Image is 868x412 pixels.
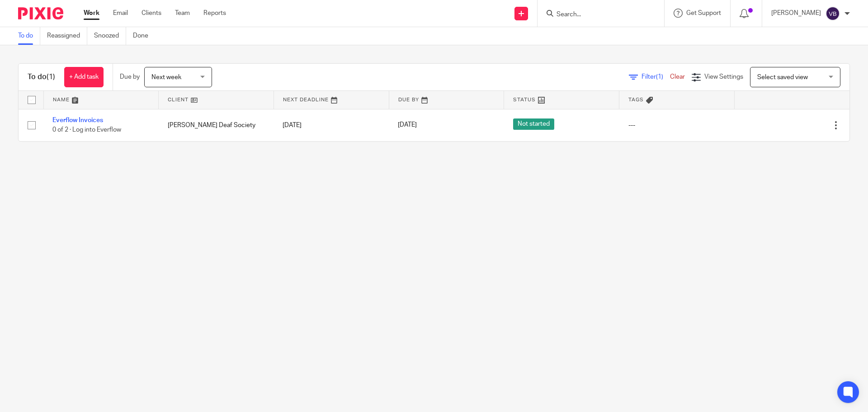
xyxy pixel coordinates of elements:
p: [PERSON_NAME] [771,9,821,18]
a: Clear [670,74,685,80]
a: + Add task [64,67,104,87]
span: 0 of 2 · Log into Everflow [52,127,121,133]
span: Select saved view [757,74,808,81]
input: Search [556,11,637,19]
img: svg%3E [826,6,840,21]
a: Team [175,9,190,18]
a: Done [133,27,155,45]
a: Work [84,9,99,18]
a: Everflow Invoices [52,117,103,123]
a: Snoozed [94,27,126,45]
td: [DATE] [274,109,389,141]
a: Reports [203,9,226,18]
span: Get Support [686,10,721,16]
img: Pixie [18,7,63,19]
span: Next week [151,74,181,81]
span: Filter [642,74,670,80]
a: Reassigned [47,27,87,45]
a: To do [18,27,40,45]
a: Email [113,9,128,18]
span: (1) [656,74,663,80]
span: [DATE] [398,122,417,128]
span: (1) [47,73,55,81]
h1: To do [28,72,55,82]
div: --- [628,121,726,130]
td: [PERSON_NAME] Deaf Society [159,109,274,141]
p: Due by [120,72,140,81]
a: Clients [142,9,161,18]
span: View Settings [704,74,743,80]
span: Not started [513,118,554,130]
span: Tags [628,97,644,102]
